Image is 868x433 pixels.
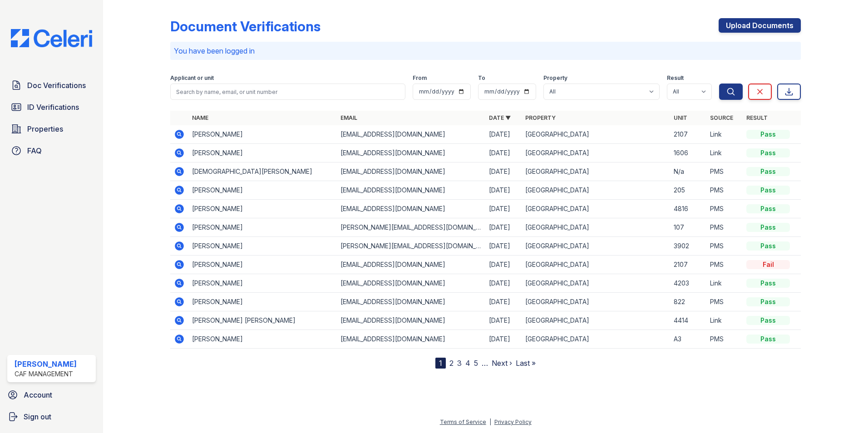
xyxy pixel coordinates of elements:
td: [PERSON_NAME] [188,218,337,237]
input: Search by name, email, or unit number [170,84,405,100]
td: PMS [706,181,743,200]
td: [GEOGRAPHIC_DATA] [522,330,670,349]
img: CE_Logo_Blue-a8612792a0a2168367f1c8372b55b34899dd931a85d93a1a3d3e32e68fde9ad4.png [4,29,99,47]
td: [GEOGRAPHIC_DATA] [522,162,670,181]
a: ID Verifications [7,98,96,116]
div: Document Verifications [170,18,321,34]
a: Sign out [4,408,99,426]
td: [DATE] [485,256,522,274]
div: Pass [746,335,790,344]
a: Last » [516,359,536,368]
td: Link [706,144,743,162]
td: [PERSON_NAME] [188,256,337,274]
td: [PERSON_NAME] [188,200,337,218]
td: 1606 [670,144,706,162]
td: [PERSON_NAME] [188,293,337,311]
td: [GEOGRAPHIC_DATA] [522,311,670,330]
div: Pass [746,130,790,139]
td: [DATE] [485,218,522,237]
td: [DATE] [485,274,522,293]
td: [DATE] [485,162,522,181]
td: [EMAIL_ADDRESS][DOMAIN_NAME] [337,144,485,162]
td: [GEOGRAPHIC_DATA] [522,125,670,144]
td: [GEOGRAPHIC_DATA] [522,274,670,293]
label: Applicant or unit [170,74,214,82]
td: PMS [706,293,743,311]
td: PMS [706,330,743,349]
td: A3 [670,330,706,349]
a: 4 [465,359,470,368]
td: 2107 [670,256,706,274]
span: Properties [27,123,63,134]
td: [DEMOGRAPHIC_DATA][PERSON_NAME] [188,162,337,181]
td: Link [706,274,743,293]
a: Property [525,114,556,121]
label: Property [543,74,567,82]
td: PMS [706,256,743,274]
a: Next › [492,359,512,368]
div: Fail [746,260,790,269]
a: 3 [457,359,462,368]
td: [EMAIL_ADDRESS][DOMAIN_NAME] [337,330,485,349]
td: [PERSON_NAME] [PERSON_NAME] [188,311,337,330]
div: | [489,418,491,425]
td: PMS [706,237,743,256]
div: Pass [746,297,790,306]
label: To [478,74,485,82]
a: Account [4,386,99,404]
td: [EMAIL_ADDRESS][DOMAIN_NAME] [337,162,485,181]
p: You have been logged in [174,45,797,56]
td: [GEOGRAPHIC_DATA] [522,218,670,237]
td: 4414 [670,311,706,330]
td: 3902 [670,237,706,256]
td: [GEOGRAPHIC_DATA] [522,181,670,200]
label: Result [667,74,684,82]
td: [EMAIL_ADDRESS][DOMAIN_NAME] [337,256,485,274]
a: Doc Verifications [7,76,96,94]
td: PMS [706,200,743,218]
div: Pass [746,148,790,157]
div: Pass [746,279,790,288]
a: Date ▼ [489,114,511,121]
td: 4203 [670,274,706,293]
div: Pass [746,223,790,232]
a: Source [710,114,733,121]
td: [EMAIL_ADDRESS][DOMAIN_NAME] [337,293,485,311]
td: PMS [706,218,743,237]
div: Pass [746,241,790,251]
div: CAF Management [15,369,77,379]
a: 2 [449,359,454,368]
td: [EMAIL_ADDRESS][DOMAIN_NAME] [337,181,485,200]
iframe: chat widget [830,397,859,424]
td: 4816 [670,200,706,218]
td: [EMAIL_ADDRESS][DOMAIN_NAME] [337,200,485,218]
div: Pass [746,186,790,195]
a: Properties [7,120,96,138]
span: … [482,358,488,369]
span: FAQ [27,145,42,156]
td: [PERSON_NAME] [188,274,337,293]
td: [GEOGRAPHIC_DATA] [522,144,670,162]
label: From [413,74,427,82]
td: [DATE] [485,311,522,330]
span: Sign out [24,411,51,422]
td: [GEOGRAPHIC_DATA] [522,237,670,256]
td: [DATE] [485,125,522,144]
td: PMS [706,162,743,181]
td: [PERSON_NAME] [188,125,337,144]
span: Doc Verifications [27,80,86,91]
td: [DATE] [485,293,522,311]
td: [DATE] [485,330,522,349]
td: [PERSON_NAME][EMAIL_ADDRESS][DOMAIN_NAME] [337,237,485,256]
a: Email [340,114,357,121]
td: Link [706,125,743,144]
td: [GEOGRAPHIC_DATA] [522,256,670,274]
a: Result [746,114,768,121]
td: [DATE] [485,200,522,218]
td: [PERSON_NAME][EMAIL_ADDRESS][DOMAIN_NAME] [337,218,485,237]
td: N/a [670,162,706,181]
a: Name [192,114,208,121]
td: Link [706,311,743,330]
td: [PERSON_NAME] [188,330,337,349]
